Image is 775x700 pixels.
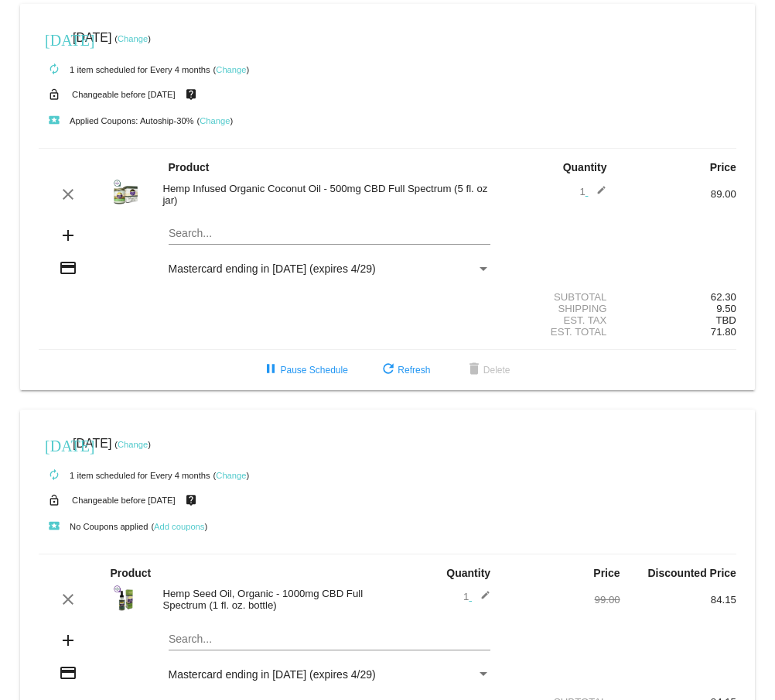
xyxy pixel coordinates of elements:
strong: Price [593,567,620,579]
mat-icon: live_help [182,490,200,510]
span: 1 [579,186,606,197]
small: ( ) [114,440,151,449]
mat-select: Payment Method [169,262,491,275]
input: Search... [169,633,491,646]
strong: Discounted Price [647,567,736,579]
mat-icon: autorenew [45,60,63,79]
button: Refresh [367,356,442,384]
div: 62.30 [620,291,736,303]
span: Delete [465,365,510,376]
mat-icon: edit [588,185,606,204]
mat-icon: delete [465,361,483,379]
div: 84.15 [620,594,736,606]
mat-icon: local_play [45,112,63,130]
mat-icon: add [59,226,77,245]
a: Add coupons [154,522,204,531]
mat-icon: lock_open [45,84,63,105]
mat-icon: credit_card [59,259,77,277]
strong: Price [710,161,736,173]
a: Change [118,440,148,449]
strong: Quantity [563,161,607,173]
strong: Product [110,567,151,579]
small: Applied Coupons: Autoship-30% [39,116,193,125]
mat-icon: live_help [182,84,200,105]
small: 1 item scheduled for Every 4 months [39,471,210,480]
mat-icon: clear [59,590,77,609]
mat-icon: clear [59,185,77,204]
small: ( ) [151,522,207,531]
span: Mastercard ending in [DATE] (expires 4/29) [169,668,376,681]
div: Subtotal [504,291,620,303]
mat-select: Payment Method [169,668,491,681]
a: Change [200,116,230,125]
mat-icon: local_play [45,517,63,536]
strong: Product [169,161,210,173]
mat-icon: [DATE] [45,29,63,48]
mat-icon: [DATE] [45,435,63,454]
mat-icon: add [59,631,77,650]
span: Refresh [379,365,430,376]
mat-icon: refresh [379,361,398,379]
a: Change [216,471,246,480]
span: Mastercard ending in [DATE] (expires 4/29) [169,262,376,275]
mat-icon: edit [472,590,490,609]
div: Est. Total [504,326,620,338]
small: ( ) [213,471,250,480]
span: Pause Schedule [261,365,347,376]
div: 89.00 [620,188,736,200]
span: 1 [463,591,490,602]
mat-icon: lock_open [45,490,63,510]
button: Delete [452,356,523,384]
a: Change [118,34,148,43]
span: TBD [715,314,736,326]
span: 71.80 [711,326,736,338]
small: No Coupons applied [39,522,148,531]
mat-icon: pause [261,361,280,379]
span: 9.50 [716,303,736,314]
small: ( ) [114,34,151,43]
small: ( ) [196,116,233,125]
div: 99.00 [504,594,620,606]
input: Search... [169,228,491,240]
small: Changeable before [DATE] [72,90,176,99]
small: 1 item scheduled for Every 4 months [39,65,210,74]
small: Changeable before [DATE] [72,496,176,505]
small: ( ) [213,65,250,74]
a: Change [216,65,246,74]
button: Pause Schedule [249,356,360,384]
mat-icon: autorenew [45,466,63,485]
img: hemp-seed-oil-1000mg-jpg.webp [110,583,141,614]
div: Hemp Seed Oil, Organic - 1000mg CBD Full Spectrum (1 fl. oz. bottle) [155,588,387,611]
div: Shipping [504,303,620,314]
strong: Quantity [446,567,490,579]
mat-icon: credit_card [59,664,77,682]
div: Est. Tax [504,314,620,326]
div: Hemp Infused Organic Coconut Oil - 500mg CBD Full Spectrum (5 fl. oz jar) [155,183,504,206]
img: coconut-oil-500mg-jpg.webp [110,177,141,208]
